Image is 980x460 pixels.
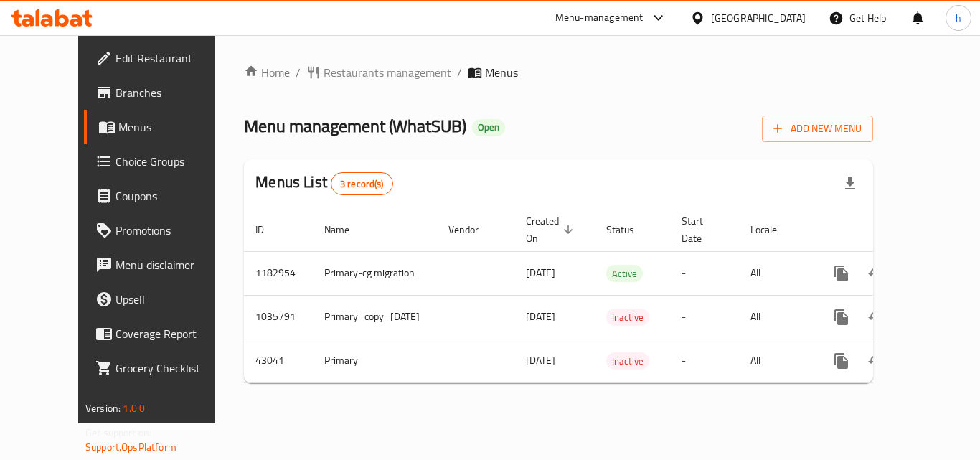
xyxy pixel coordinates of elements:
span: Choice Groups [116,153,230,170]
a: Upsell [84,282,242,316]
td: Primary-cg migration [313,251,437,295]
div: Inactive [606,309,649,326]
a: Menu disclaimer [84,248,242,282]
span: 1.0.0 [123,399,145,418]
button: more [824,300,859,334]
span: Coupons [116,187,230,205]
td: Primary [313,339,437,382]
div: Export file [833,166,867,201]
a: Edit Restaurant [84,41,242,75]
a: Menus [84,110,242,144]
div: Open [472,119,505,136]
a: Support.OpsPlatform [85,438,176,456]
span: Restaurants management [324,64,451,81]
span: Menus [118,118,230,136]
td: - [670,251,739,295]
span: Version: [85,399,121,418]
span: Add New Menu [773,120,862,138]
button: more [824,344,859,378]
td: All [739,339,813,382]
span: Promotions [116,222,230,239]
span: Menu disclaimer [116,256,230,273]
a: Coupons [84,179,242,213]
td: Primary_copy_[DATE] [313,295,437,339]
td: - [670,295,739,339]
a: Choice Groups [84,144,242,179]
div: Inactive [606,352,649,370]
span: Grocery Checklist [116,360,230,377]
button: Change Status [859,300,893,334]
span: Get support on: [85,423,151,442]
td: 1182954 [244,251,313,295]
span: Name [324,221,368,238]
span: Locale [750,221,796,238]
span: Open [472,121,505,133]
nav: breadcrumb [244,64,873,81]
td: - [670,339,739,382]
td: 1035791 [244,295,313,339]
td: 43041 [244,339,313,382]
a: Branches [84,75,242,110]
th: Actions [813,208,974,252]
table: enhanced table [244,208,974,383]
a: Restaurants management [306,64,451,81]
a: Home [244,64,290,81]
span: [DATE] [526,307,555,326]
span: 3 record(s) [331,177,392,191]
span: Active [606,266,643,282]
li: / [296,64,301,81]
span: Created On [526,212,578,247]
button: more [824,256,859,291]
h2: Menus List [255,172,392,195]
span: Coverage Report [116,325,230,342]
span: Vendor [448,221,497,238]
button: Change Status [859,344,893,378]
span: ID [255,221,283,238]
div: [GEOGRAPHIC_DATA] [711,10,806,26]
span: h [956,10,961,26]
button: Add New Menu [762,116,873,142]
div: Total records count [331,172,393,195]
a: Coverage Report [84,316,242,351]
span: Start Date [682,212,722,247]
button: Change Status [859,256,893,291]
div: Menu-management [555,9,644,27]
span: [DATE] [526,351,555,370]
span: Inactive [606,353,649,370]
span: Status [606,221,653,238]
td: All [739,251,813,295]
span: Branches [116,84,230,101]
span: Upsell [116,291,230,308]
span: Menu management ( WhatSUB ) [244,110,466,142]
li: / [457,64,462,81]
td: All [739,295,813,339]
span: Edit Restaurant [116,50,230,67]
span: Inactive [606,309,649,326]
span: Menus [485,64,518,81]
a: Grocery Checklist [84,351,242,385]
a: Promotions [84,213,242,248]
span: [DATE] [526,263,555,282]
